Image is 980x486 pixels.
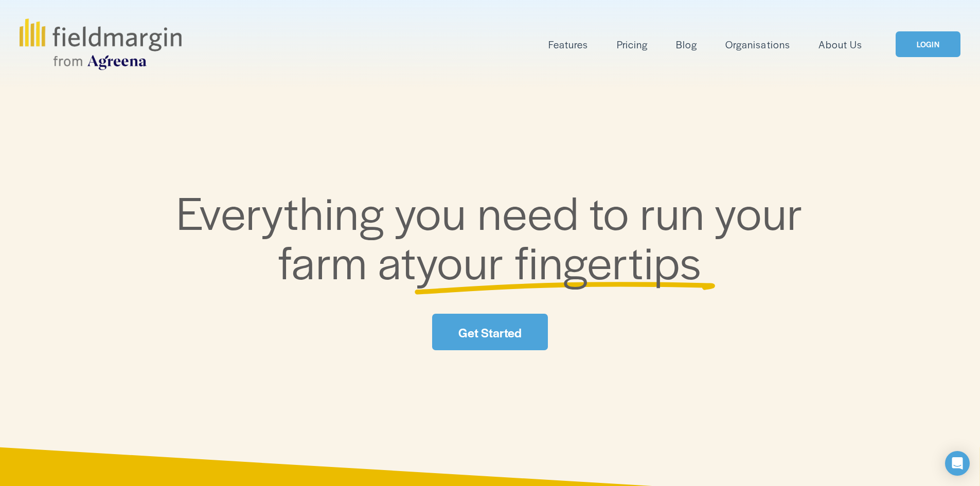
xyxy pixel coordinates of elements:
[20,19,181,70] img: fieldmargin.com
[432,314,547,350] a: Get Started
[818,36,862,53] a: About Us
[617,36,648,53] a: Pricing
[176,179,814,293] span: Everything you need to run your farm at
[548,36,588,53] a: folder dropdown
[548,37,588,52] span: Features
[676,36,697,53] a: Blog
[725,36,790,53] a: Organisations
[945,451,970,476] div: Open Intercom Messenger
[416,228,702,293] span: your fingertips
[896,31,960,58] a: LOGIN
